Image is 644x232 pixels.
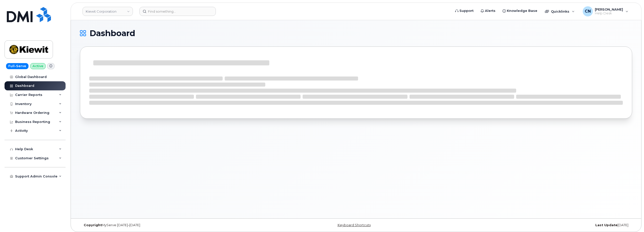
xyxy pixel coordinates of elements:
strong: Last Update [595,223,618,227]
a: Keyboard Shortcuts [338,223,371,227]
strong: Copyright [84,223,102,227]
div: [DATE] [448,223,632,227]
div: MyServe [DATE]–[DATE] [80,223,264,227]
span: Dashboard [90,30,135,37]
